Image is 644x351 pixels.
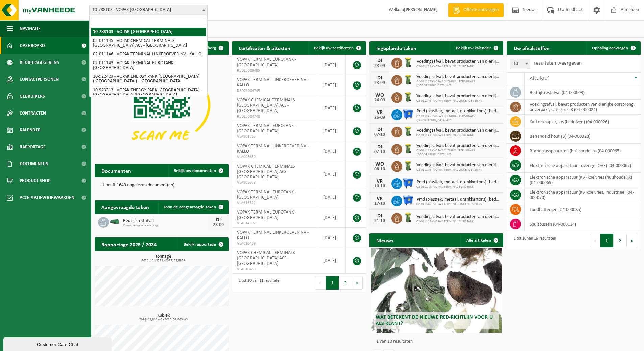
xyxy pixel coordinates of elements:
[20,88,45,105] span: Gebruikers
[164,205,216,209] span: Toon de aangevraagde taken
[587,41,640,55] a: Ophaling aanvragen
[416,185,500,189] span: 02-011143 - VOPAK TERMINAL EUROTANK
[309,41,365,55] a: Bekijk uw certificaten
[416,109,500,114] span: Pmd (plastiek, metaal, drankkartons) (bedrijven)
[416,202,500,206] span: 02-011146 - VOPAK TERMINAL LINKEROEVER NV
[237,134,313,140] span: VLA901735
[237,221,313,226] span: VLA614797
[178,237,228,251] a: Bekijk rapportage
[369,41,423,54] h2: Ingeplande taken
[402,195,414,206] img: WB-1100-HPE-BE-01
[456,46,491,50] span: Bekijk uw kalender
[510,233,556,248] div: 1 tot 10 van 19 resultaten
[592,46,628,50] span: Ophaling aanvragen
[123,224,208,228] span: Omwisseling op aanvraag
[373,132,386,137] div: 07-10
[158,200,228,214] a: Toon de aangevraagde taken
[109,219,120,225] img: HK-XK-22-GN-00
[451,41,503,55] a: Bekijk uw kalender
[448,3,504,17] a: Offerte aanvragen
[416,59,500,65] span: Voedingsafval, bevat producten van dierlijke oorsprong, onverpakt, categorie 3
[373,161,386,167] div: WO
[20,172,50,189] span: Product Shop
[89,5,208,15] span: 10-788103 - VOPAK BELGIUM
[416,220,500,224] span: 02-011143 - VOPAK TERMINAL EUROTANK
[402,177,414,189] img: WB-1100-HPE-BE-01
[373,201,386,206] div: 17-10
[534,60,582,66] label: resultaten weergeven
[123,218,208,224] span: Bedrijfsrestafval
[237,180,313,185] span: VLA903658
[369,233,400,247] h2: Nieuws
[237,88,313,94] span: RED25004745
[525,202,641,217] td: loodbatterijen (04-000085)
[20,71,59,88] span: Contactpersonen
[402,108,414,120] img: WB-1100-HPE-BE-01
[20,20,41,37] span: Navigatie
[237,267,313,272] span: VLA610438
[373,167,386,172] div: 08-10
[373,75,386,81] div: DI
[318,141,346,161] td: [DATE]
[237,114,313,119] span: RED25004740
[416,74,500,80] span: Voedingsafval, bevat producten van dierlijke oorsprong, onverpakt, categorie 3
[91,50,206,59] li: 02-011146 - VOPAK TERMINAL LINKEROEVER NV - KALLO
[20,37,45,54] span: Dashboard
[404,7,438,12] strong: [PERSON_NAME]
[95,200,156,214] h2: Aangevraagde taken
[373,219,386,223] div: 21-10
[20,189,74,206] span: Acceptatievoorwaarden
[416,168,500,172] span: 02-011146 - VOPAK TERMINAL LINKEROEVER NV
[91,86,206,104] li: 10-923313 - VOPAK ENERGY PARK [GEOGRAPHIC_DATA] - [GEOGRAPHIC_DATA]/[GEOGRAPHIC_DATA] - [GEOGRAPH...
[373,110,386,115] div: VR
[314,46,354,50] span: Bekijk uw certificaten
[95,55,229,155] img: Download de VHEPlus App
[416,114,500,122] span: 02-011145 - VOPAK CHEMICAL TERMINALS [GEOGRAPHIC_DATA] ACS
[101,183,222,188] p: U heeft 1649 ongelezen document(en).
[627,234,637,247] button: Next
[373,64,386,68] div: 23-09
[201,46,216,50] span: Verberg
[237,164,295,180] span: VOPAK CHEMICAL TERMINALS [GEOGRAPHIC_DATA] ACS - [GEOGRAPHIC_DATA]
[237,154,313,160] span: VLA903659
[416,128,500,133] span: Voedingsafval, bevat producten van dierlijke oorsprong, onverpakt, categorie 3
[237,57,296,68] span: VOPAK TERMINAL EUROTANK - [GEOGRAPHIC_DATA]
[318,121,346,141] td: [DATE]
[91,36,206,50] li: 02-011145 - VOPAK CHEMICAL TERMINALS [GEOGRAPHIC_DATA] ACS - [GEOGRAPHIC_DATA]
[339,276,352,290] button: 2
[20,105,46,122] span: Contracten
[416,133,500,137] span: 02-011143 - VOPAK TERMINAL EUROTANK
[525,158,641,173] td: elektronische apparatuur - overige (OVE) (04-000067)
[402,143,414,154] img: WB-0140-HPE-GN-50
[318,95,346,121] td: [DATE]
[416,162,500,168] span: Voedingsafval, bevat producten van dierlijke oorsprong, onverpakt, categorie 3
[98,318,229,321] span: 2024: 63,940 m3 - 2025: 51,660 m3
[318,228,346,248] td: [DATE]
[402,74,414,85] img: WB-0140-HPE-GN-50
[20,54,59,71] span: Bedrijfsgegevens
[237,250,295,266] span: VOPAK CHEMICAL TERMINALS [GEOGRAPHIC_DATA] ACS - [GEOGRAPHIC_DATA]
[402,160,414,172] img: WB-0140-HPE-GN-50
[237,210,296,220] span: VOPAK TERMINAL EUROTANK - [GEOGRAPHIC_DATA]
[373,213,386,219] div: DI
[91,28,206,36] li: 10-788103 - VOPAK [GEOGRAPHIC_DATA]
[373,58,386,64] div: DI
[90,5,207,15] span: 10-788103 - VOPAK BELGIUM
[416,99,500,103] span: 02-011146 - VOPAK TERMINAL LINKEROEVER NV
[212,223,225,227] div: 23-09
[373,144,386,150] div: DI
[416,197,500,202] span: Pmd (plastiek, metaal, drankkartons) (bedrijven)
[232,41,297,54] h2: Certificaten & attesten
[237,190,296,200] span: VOPAK TERMINAL EUROTANK - [GEOGRAPHIC_DATA]
[530,76,549,81] span: Afvalstof
[91,72,206,86] li: 10-922423 - VOPAK ENERGY PARK [GEOGRAPHIC_DATA] ([GEOGRAPHIC_DATA]) - [GEOGRAPHIC_DATA]
[168,164,228,177] a: Bekijk uw documenten
[20,122,41,139] span: Kalender
[373,179,386,184] div: VR
[318,207,346,228] td: [DATE]
[20,155,48,172] span: Documenten
[402,126,414,137] img: WB-0140-HPE-GN-50
[371,248,502,333] a: Wat betekent de nieuwe RED-richtlijn voor u als klant?
[318,75,346,95] td: [DATE]
[416,80,500,88] span: 02-011145 - VOPAK CHEMICAL TERMINALS [GEOGRAPHIC_DATA] ACS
